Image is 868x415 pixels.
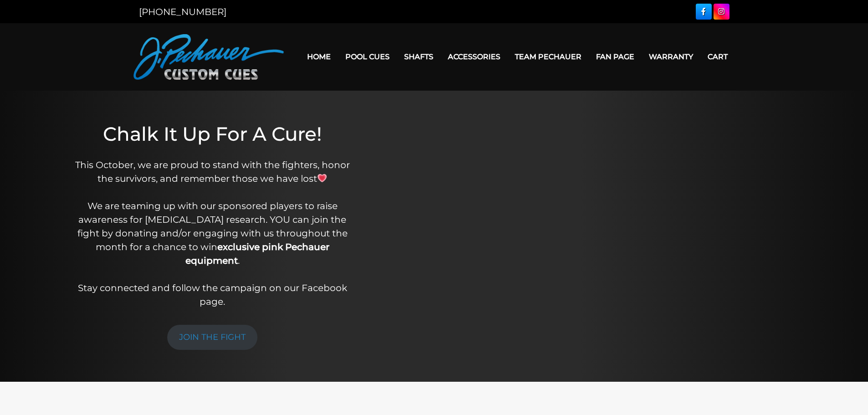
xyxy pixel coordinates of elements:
p: This October, we are proud to stand with the fighters, honor the survivors, and remember those we... [70,158,355,308]
a: JOIN THE FIGHT [167,325,257,350]
img: 💗 [318,174,327,183]
a: Warranty [642,45,700,68]
a: Fan Page [589,45,642,68]
a: Home [300,45,338,68]
strong: exclusive pink Pechauer equipment [185,241,329,266]
h1: Chalk It Up For A Cure! [70,123,355,145]
img: Pechauer Custom Cues [134,34,284,80]
a: Accessories [441,45,508,68]
a: Cart [700,45,735,68]
a: Team Pechauer [508,45,589,68]
a: Shafts [397,45,441,68]
a: [PHONE_NUMBER] [139,6,226,17]
a: Pool Cues [338,45,397,68]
